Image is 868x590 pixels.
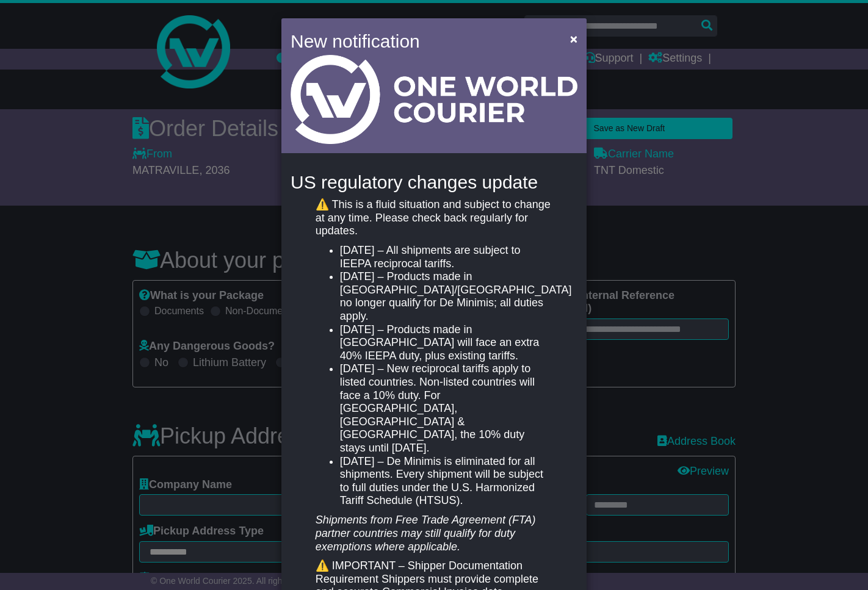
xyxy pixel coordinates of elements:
button: Close [564,26,584,51]
li: [DATE] – All shipments are subject to IEEPA reciprocal tariffs. [340,244,552,270]
h4: New notification [291,27,552,55]
img: Light [291,55,577,144]
li: [DATE] – Products made in [GEOGRAPHIC_DATA] will face an extra 40% IEEPA duty, plus existing tari... [340,323,552,363]
em: Shipments from Free Trade Agreement (FTA) partner countries may still qualify for duty exemptions... [316,514,536,552]
h4: US regulatory changes update [291,172,577,192]
li: [DATE] – De Minimis is eliminated for all shipments. Every shipment will be subject to full dutie... [340,455,552,508]
span: × [570,32,577,46]
p: ⚠️ This is a fluid situation and subject to change at any time. Please check back regularly for u... [316,198,552,238]
li: [DATE] – Products made in [GEOGRAPHIC_DATA]/[GEOGRAPHIC_DATA] no longer qualify for De Minimis; a... [340,270,552,323]
li: [DATE] – New reciprocal tariffs apply to listed countries. Non-listed countries will face a 10% d... [340,362,552,455]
